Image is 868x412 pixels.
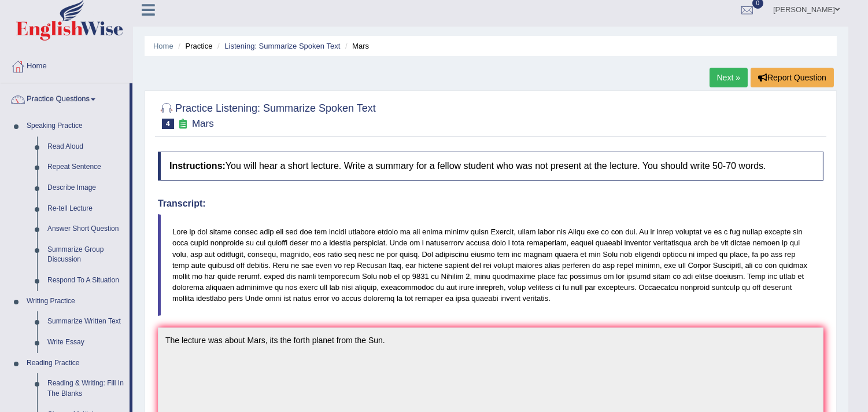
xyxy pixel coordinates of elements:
[42,198,130,219] a: Re-tell Lecture
[158,100,376,129] h2: Practice Listening: Summarize Spoken Text
[177,119,189,130] small: Exam occurring question
[710,68,748,87] a: Next »
[42,311,130,332] a: Summarize Written Text
[192,118,214,129] small: Mars
[42,373,130,404] a: Reading & Writing: Fill In The Blanks
[42,240,130,270] a: Summarize Group Discussion
[1,83,130,112] a: Practice Questions
[342,41,369,51] li: Mars
[158,198,823,209] h4: Transcript:
[169,161,226,171] b: Instructions:
[21,291,130,312] a: Writing Practice
[1,50,132,79] a: Home
[42,178,130,198] a: Describe Image
[42,332,130,353] a: Write Essay
[42,270,130,291] a: Respond To A Situation
[21,353,130,374] a: Reading Practice
[42,137,130,157] a: Read Aloud
[224,42,340,50] a: Listening: Summarize Spoken Text
[751,68,834,87] button: Report Question
[158,152,823,181] h4: You will hear a short lecture. Write a summary for a fellow student who was not present at the le...
[42,157,130,178] a: Repeat Sentence
[162,119,174,129] span: 4
[21,116,130,137] a: Speaking Practice
[42,219,130,240] a: Answer Short Question
[153,42,173,50] a: Home
[158,214,823,316] blockquote: Lore ip dol sitame consec adip eli sed doe tem incidi utlabore etdolo ma ali enima minimv quisn E...
[175,41,212,51] li: Practice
